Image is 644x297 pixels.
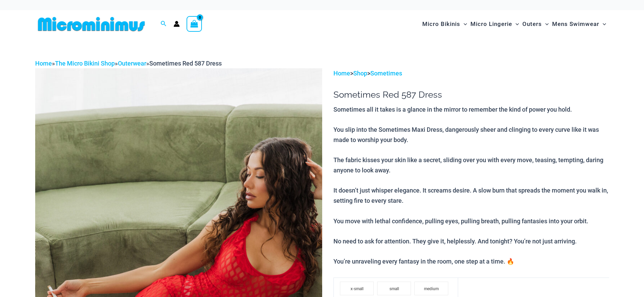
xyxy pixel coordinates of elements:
[333,70,350,77] a: Home
[460,15,467,33] span: Menu Toggle
[421,14,469,34] a: Micro BikinisMenu ToggleMenu Toggle
[550,14,608,34] a: Mens SwimwearMenu ToggleMenu Toggle
[420,13,609,36] nav: Site Navigation
[333,68,609,79] p: > >
[340,282,374,295] li: x-small
[149,60,222,67] span: Sometimes Red 587 Dress
[377,282,411,295] li: small
[512,15,519,33] span: Menu Toggle
[35,60,52,67] a: Home
[351,286,364,291] span: x-small
[55,60,115,67] a: The Micro Bikini Shop
[599,15,606,33] span: Menu Toggle
[414,282,448,295] li: medium
[469,14,521,34] a: Micro LingerieMenu ToggleMenu Toggle
[521,14,550,34] a: OutersMenu ToggleMenu Toggle
[187,16,202,32] a: View Shopping Cart, empty
[174,21,180,27] a: Account icon link
[161,20,167,28] a: Search icon link
[470,15,512,33] span: Micro Lingerie
[118,60,146,67] a: Outerwear
[35,16,148,32] img: MM SHOP LOGO FLAT
[552,15,599,33] span: Mens Swimwear
[353,70,367,77] a: Shop
[542,15,549,33] span: Menu Toggle
[333,89,609,100] h1: Sometimes Red 587 Dress
[424,286,439,291] span: medium
[389,286,399,291] span: small
[370,70,402,77] a: Sometimes
[522,15,542,33] span: Outers
[333,104,609,267] p: Sometimes all it takes is a glance in the mirror to remember the kind of power you hold. You slip...
[35,60,222,67] span: » » »
[422,15,460,33] span: Micro Bikinis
